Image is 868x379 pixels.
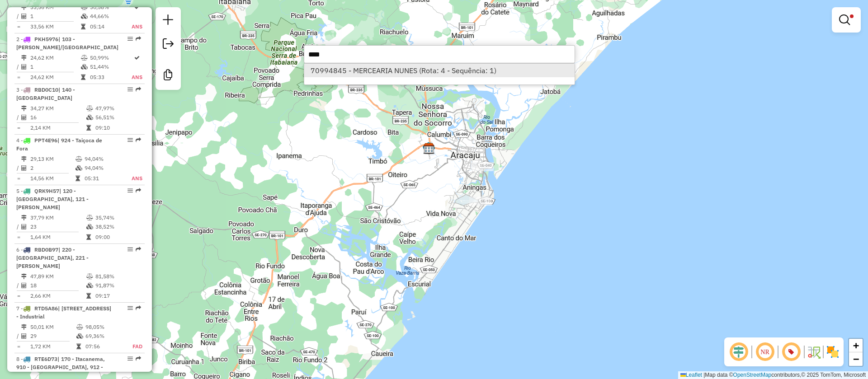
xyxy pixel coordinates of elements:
td: 33,56 KM [30,22,80,31]
td: 29 [30,332,76,341]
a: Zoom in [849,339,863,352]
i: % de utilização do peso [81,55,88,61]
em: Rota exportada [136,247,141,252]
span: 3 - [16,86,75,101]
i: Tempo total em rota [86,234,91,240]
i: % de utilização da cubagem [75,165,82,171]
td: 51,44% [90,62,131,71]
td: / [16,281,21,290]
span: | 103 - [PERSON_NAME]/[GEOGRAPHIC_DATA] [16,36,118,51]
span: Ocultar deslocamento [728,341,750,363]
td: 50,01 KM [30,323,76,332]
span: | [703,372,705,378]
td: = [16,342,21,351]
span: RBD0B97 [34,246,58,253]
i: Distância Total [21,274,27,279]
td: 05:31 [84,174,121,183]
i: % de utilização da cubagem [86,283,93,288]
i: Total de Atividades [21,165,27,171]
i: Total de Atividades [21,224,27,229]
em: Rota exportada [136,137,141,143]
span: PPT4E96 [34,137,57,144]
td: 81,58% [95,272,141,281]
td: = [16,22,21,31]
em: Opções [127,247,133,252]
a: Exibir filtros [835,11,857,29]
td: ANS [131,22,143,31]
a: Criar modelo [159,66,177,86]
i: Distância Total [21,55,27,61]
td: 1,72 KM [30,342,76,351]
td: 44,66% [90,12,131,21]
em: Rota exportada [136,356,141,361]
i: Total de Atividades [21,64,27,70]
em: Rota exportada [136,87,141,92]
em: Opções [127,305,133,311]
td: = [16,233,21,242]
i: % de utilização do peso [75,156,82,162]
span: Ocultar NR [754,341,776,363]
td: / [16,332,21,341]
span: RTE6D73 [34,356,57,362]
span: PKH5976 [34,36,58,42]
i: % de utilização da cubagem [86,115,93,120]
a: Exportar sessão [159,35,177,55]
td: 94,04% [84,154,121,164]
span: Filtro Ativo [850,14,854,18]
i: Total de Atividades [21,283,27,288]
td: 05:33 [90,73,131,82]
td: 2,66 KM [30,291,86,300]
span: 6 - [16,246,89,269]
td: = [16,73,21,82]
i: Tempo total em rota [86,125,91,131]
td: 1 [30,62,80,71]
i: Distância Total [21,156,27,162]
td: / [16,113,21,122]
span: − [853,353,859,365]
td: 05:14 [90,22,131,31]
td: ANS [121,174,143,183]
span: 2 - [16,36,118,51]
td: 98,05% [85,323,123,332]
i: % de utilização da cubagem [81,14,88,19]
i: % de utilização da cubagem [76,333,83,339]
td: / [16,62,21,71]
td: / [16,12,21,21]
span: | [STREET_ADDRESS] - Industrial [16,305,111,320]
span: | 924 - Taiçoca de Fora [16,137,102,152]
td: 24,62 KM [30,73,80,82]
i: Tempo total em rota [75,176,80,181]
i: % de utilização do peso [86,106,93,111]
i: % de utilização do peso [86,215,93,220]
td: 33,56 KM [30,3,80,12]
span: | 140 - [GEOGRAPHIC_DATA] [16,86,75,101]
em: Rota exportada [136,188,141,193]
td: 14,56 KM [30,174,75,183]
span: RTD5A86 [34,305,58,312]
ul: Option List [304,64,575,77]
i: % de utilização do peso [76,324,83,330]
td: 09:00 [95,233,141,242]
td: 38,52% [95,222,141,231]
td: 47,97% [95,104,141,113]
td: / [16,164,21,173]
span: 7 - [16,305,111,320]
td: 91,87% [95,281,141,290]
td: 09:10 [95,123,141,132]
td: 37,79 KM [30,213,86,222]
td: 30,58% [90,3,131,12]
span: 4 - [16,137,102,152]
em: Opções [127,188,133,193]
i: Total de Atividades [21,115,27,120]
td: 23 [30,222,86,231]
td: 16 [30,113,86,122]
td: 47,89 KM [30,272,86,281]
img: Exibir/Ocultar setores [826,345,840,359]
span: + [853,340,859,351]
i: Total de Atividades [21,14,27,19]
i: % de utilização do peso [86,274,93,279]
i: Distância Total [21,324,27,330]
td: 24,62 KM [30,53,80,62]
div: Map data © contributors,© 2025 TomTom, Microsoft [678,371,868,379]
td: 29,13 KM [30,154,75,164]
